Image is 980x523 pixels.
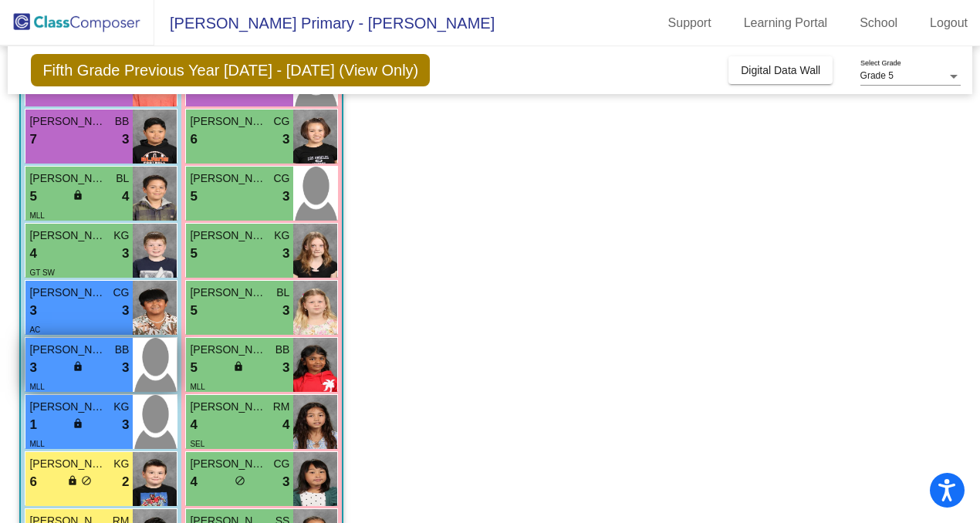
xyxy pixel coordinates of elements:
span: 1 [29,415,36,435]
span: 4 [29,244,36,264]
span: BB [115,342,130,358]
span: Digital Data Wall [741,64,820,76]
span: 3 [282,130,289,150]
span: MLL [29,211,44,220]
span: lock [233,361,244,372]
span: 3 [29,358,36,378]
span: 3 [29,301,36,321]
span: RM [273,399,290,415]
span: 6 [29,472,36,492]
a: School [847,11,910,35]
span: AC [29,326,40,334]
span: 3 [122,244,129,264]
a: Support [656,11,724,35]
span: 5 [190,187,197,207]
span: lock [73,190,83,201]
span: 3 [122,130,129,150]
span: lock [67,475,78,486]
span: 3 [122,415,129,435]
span: BL [276,285,289,301]
span: [PERSON_NAME] [190,456,267,472]
span: CG [113,285,129,301]
span: MLL [29,383,44,391]
span: [PERSON_NAME] [29,456,106,472]
span: Grade 5 [860,70,894,81]
span: GT SW [29,268,55,277]
span: lock [73,418,83,429]
span: 3 [122,358,129,378]
span: [PERSON_NAME] [190,113,267,130]
span: MLL [29,440,44,448]
span: CG [273,113,289,130]
span: [PERSON_NAME] [29,170,106,187]
span: 5 [190,358,197,378]
span: 4 [190,472,197,492]
span: KG [113,399,129,415]
span: [PERSON_NAME] [190,399,267,415]
span: 3 [282,301,289,321]
span: do_not_disturb_alt [81,475,92,486]
span: CG [273,456,289,472]
span: [PERSON_NAME] [29,228,106,244]
span: [PERSON_NAME] [190,170,267,187]
span: 3 [122,301,129,321]
span: CG [273,170,289,187]
span: [PERSON_NAME] [29,285,106,301]
span: 5 [190,244,197,264]
span: [PERSON_NAME] [190,228,267,244]
span: 2 [122,472,129,492]
span: [PERSON_NAME] [190,342,267,358]
a: Learning Portal [732,11,840,35]
span: MLL [190,383,204,391]
span: SEL [190,440,204,448]
span: 5 [190,301,197,321]
span: lock [73,361,83,372]
span: [PERSON_NAME] [PERSON_NAME] [29,113,106,130]
span: 3 [282,187,289,207]
span: 7 [29,130,36,150]
span: 3 [282,472,289,492]
span: 5 [29,187,36,207]
span: KG [274,228,289,244]
a: Logout [917,11,980,35]
span: [PERSON_NAME] [29,342,106,358]
span: KG [113,456,129,472]
span: [PERSON_NAME] [29,399,106,415]
span: Fifth Grade Previous Year [DATE] - [DATE] (View Only) [31,54,430,86]
span: [PERSON_NAME] [190,285,267,301]
span: BB [275,342,290,358]
span: 4 [122,187,129,207]
span: 6 [190,130,197,150]
span: 4 [190,415,197,435]
span: 3 [282,358,289,378]
span: BB [115,113,130,130]
span: BL [116,170,129,187]
span: KG [113,228,129,244]
span: 3 [282,244,289,264]
button: Digital Data Wall [728,56,833,84]
span: 4 [282,415,289,435]
span: do_not_disturb_alt [235,475,245,486]
span: [PERSON_NAME] Primary - [PERSON_NAME] [154,11,495,35]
